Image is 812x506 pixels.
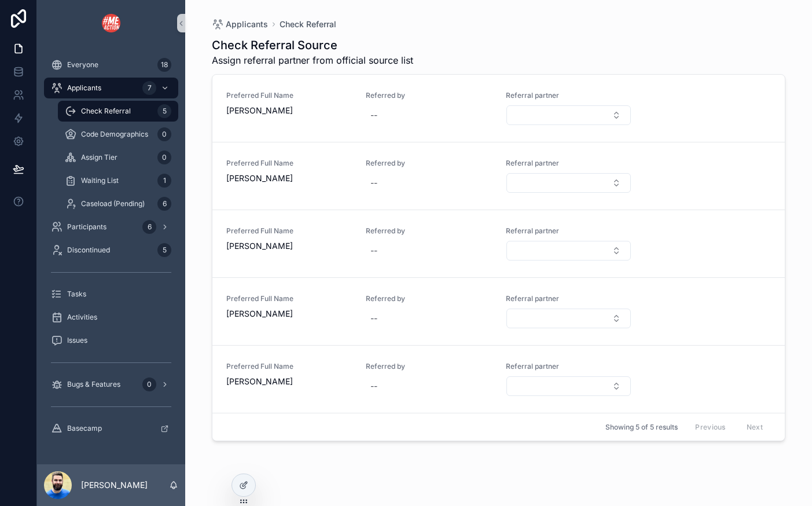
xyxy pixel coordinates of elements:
[81,107,131,116] span: Check Referral
[506,376,631,396] button: Select Button
[44,240,178,261] a: Discontinued5
[58,193,178,214] a: Caseload (Pending)6
[370,177,377,189] div: --
[226,105,352,116] span: [PERSON_NAME]
[67,313,97,322] span: Activities
[366,226,491,236] span: Referred by
[370,109,377,121] div: --
[67,245,110,255] span: Discontinued
[67,83,101,93] span: Applicants
[506,91,631,100] span: Referral partner
[226,240,352,252] span: [PERSON_NAME]
[366,294,491,303] span: Referred by
[44,284,178,305] a: Tasks
[226,362,352,371] span: Preferred Full Name
[67,380,120,389] span: Bugs & Features
[226,159,352,168] span: Preferred Full Name
[157,127,171,141] div: 0
[142,81,156,95] div: 7
[44,418,178,439] a: Basecamp
[226,19,268,30] span: Applicants
[67,222,106,232] span: Participants
[58,101,178,122] a: Check Referral5
[81,199,145,208] span: Caseload (Pending)
[67,60,98,69] span: Everyone
[226,294,352,303] span: Preferred Full Name
[58,124,178,145] a: Code Demographics0
[157,151,171,164] div: 0
[67,289,86,299] span: Tasks
[605,423,678,432] span: Showing 5 of 5 results
[157,197,171,211] div: 6
[506,159,631,168] span: Referral partner
[142,220,156,234] div: 6
[212,19,268,30] a: Applicants
[506,226,631,236] span: Referral partner
[366,159,491,168] span: Referred by
[226,226,352,236] span: Preferred Full Name
[58,147,178,168] a: Assign Tier0
[44,330,178,351] a: Issues
[157,104,171,118] div: 5
[44,217,178,237] a: Participants6
[81,176,119,185] span: Waiting List
[67,424,102,433] span: Basecamp
[157,243,171,257] div: 5
[44,54,178,75] a: Everyone18
[280,19,336,30] a: Check Referral
[226,308,352,320] span: [PERSON_NAME]
[81,479,148,491] p: [PERSON_NAME]
[212,37,413,53] h1: Check Referral Source
[226,173,352,184] span: [PERSON_NAME]
[370,313,377,324] div: --
[506,309,631,328] button: Select Button
[366,362,491,371] span: Referred by
[81,153,117,162] span: Assign Tier
[44,78,178,98] a: Applicants7
[37,46,185,454] div: scrollable content
[506,294,631,303] span: Referral partner
[142,377,156,391] div: 0
[81,130,148,139] span: Code Demographics
[370,245,377,256] div: --
[226,91,352,100] span: Preferred Full Name
[44,374,178,395] a: Bugs & Features0
[157,174,171,188] div: 1
[44,307,178,328] a: Activities
[157,58,171,72] div: 18
[212,53,413,67] span: Assign referral partner from official source list
[226,376,352,387] span: [PERSON_NAME]
[67,336,87,345] span: Issues
[506,362,631,371] span: Referral partner
[506,241,631,261] button: Select Button
[366,91,491,100] span: Referred by
[506,105,631,125] button: Select Button
[58,170,178,191] a: Waiting List1
[102,14,120,32] img: App logo
[506,173,631,193] button: Select Button
[370,380,377,392] div: --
